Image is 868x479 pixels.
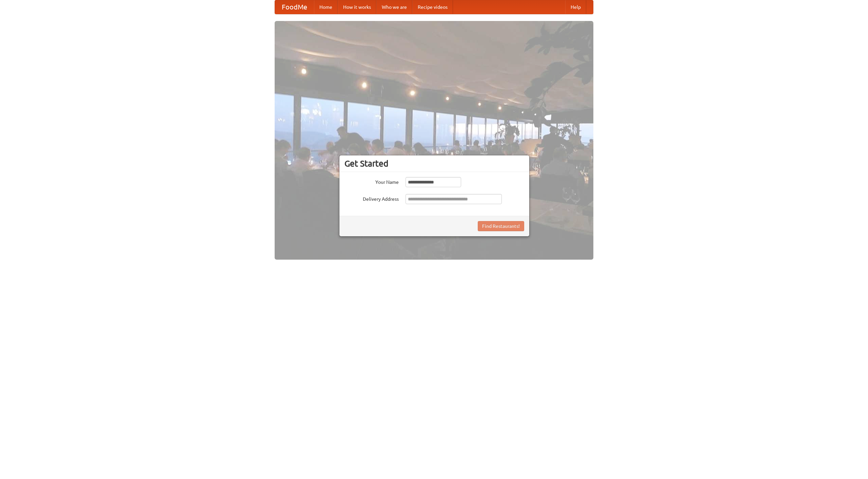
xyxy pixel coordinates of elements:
a: How it works [338,0,376,14]
h3: Get Started [344,158,524,169]
button: Find Restaurants! [478,221,524,231]
a: FoodMe [275,0,314,14]
a: Recipe videos [412,0,453,14]
a: Home [314,0,338,14]
a: Who we are [376,0,412,14]
label: Delivery Address [344,194,399,202]
label: Your Name [344,177,399,186]
a: Help [565,0,586,14]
